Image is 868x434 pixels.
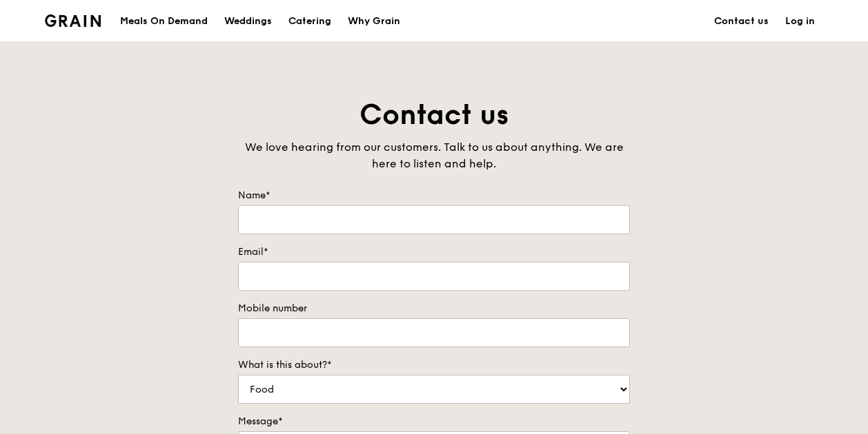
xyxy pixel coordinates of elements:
label: Mobile number [238,302,630,316]
a: Log in [777,1,823,42]
a: Contact us [706,1,777,42]
div: Weddings [224,1,272,42]
div: Why Grain [348,1,400,42]
a: Why Grain [339,1,408,42]
label: What is this about?* [238,358,630,372]
label: Email* [238,245,630,259]
div: We love hearing from our customers. Talk to us about anything. We are here to listen and help. [238,139,630,172]
img: Grain [45,14,101,27]
div: Catering [288,1,331,42]
a: Weddings [216,1,280,42]
div: Meals On Demand [120,1,208,42]
label: Name* [238,189,630,203]
h1: Contact us [238,96,630,134]
label: Message* [238,415,630,428]
a: Catering [280,1,339,42]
